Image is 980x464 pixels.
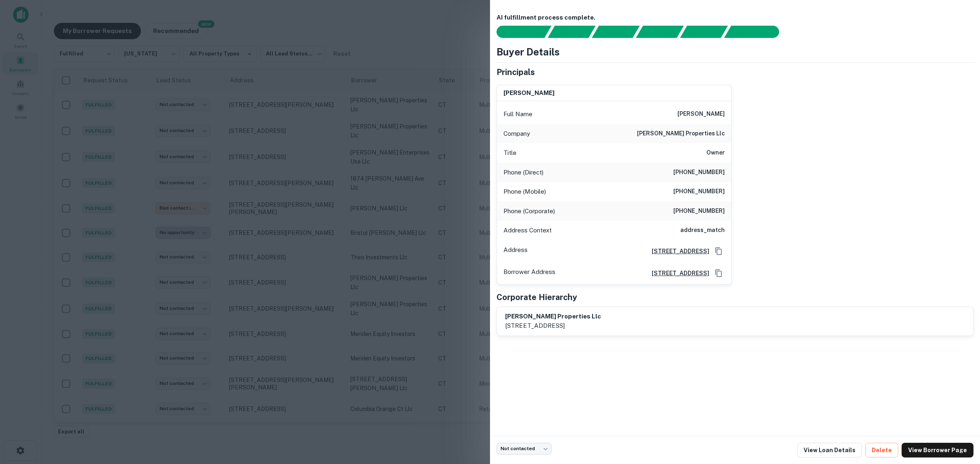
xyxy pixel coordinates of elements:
[548,26,595,38] div: Your request is received and processing...
[636,26,684,38] div: Principals found, AI now looking for contact information...
[797,443,862,457] a: View Loan Details
[939,399,980,438] iframe: Chat Widget
[497,443,552,455] div: Not contacted
[865,443,898,457] button: Delete
[487,26,548,38] div: Sending borrower request to AI...
[503,168,543,177] p: Phone (Direct)
[637,129,725,139] h6: [PERSON_NAME] properties llc
[713,267,725,279] button: Copy Address
[503,88,555,98] h6: [PERSON_NAME]
[713,245,725,257] button: Copy Address
[673,206,725,216] h6: [PHONE_NUMBER]
[680,225,725,235] h6: address_match
[645,247,709,256] a: [STREET_ADDRESS]
[503,148,517,158] p: Title
[497,291,577,303] h5: Corporate Hierarchy
[902,443,973,457] a: View Borrower Page
[724,26,789,38] div: AI fulfillment process complete.
[503,267,555,279] p: Borrower Address
[497,44,560,59] h4: Buyer Details
[592,26,639,38] div: Documents found, AI parsing details...
[673,168,725,177] h6: [PHONE_NUMBER]
[497,13,973,22] h6: AI fulfillment process complete.
[706,148,725,158] h6: Owner
[503,245,528,257] p: Address
[673,187,725,197] h6: [PHONE_NUMBER]
[503,206,555,216] p: Phone (Corporate)
[505,321,601,331] p: [STREET_ADDRESS]
[503,225,552,235] p: Address Context
[677,109,725,119] h6: [PERSON_NAME]
[503,187,546,197] p: Phone (Mobile)
[503,129,530,139] p: Company
[680,26,728,38] div: Principals found, still searching for contact information. This may take time...
[497,66,535,78] h5: Principals
[503,109,532,119] p: Full Name
[505,312,601,321] h6: [PERSON_NAME] properties llc
[645,269,709,278] a: [STREET_ADDRESS]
